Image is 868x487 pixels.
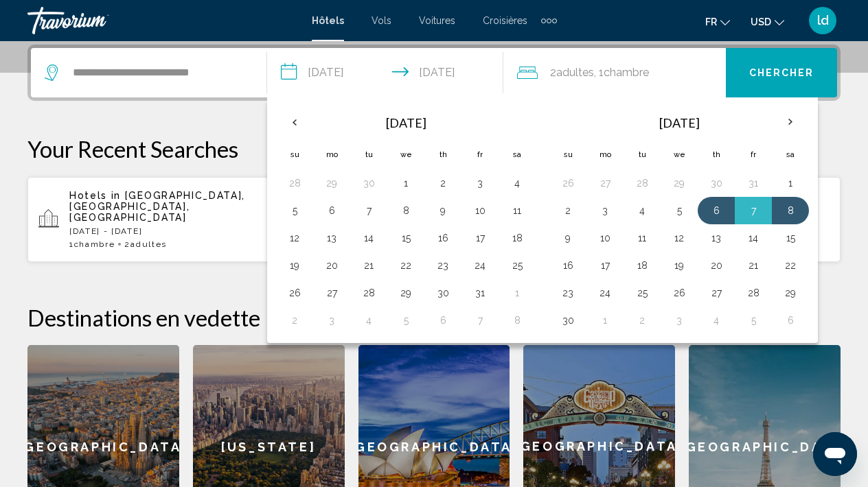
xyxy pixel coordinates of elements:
[742,201,764,220] button: Day 7
[557,256,579,275] button: Day 16
[594,174,616,193] button: Day 27
[372,15,391,26] a: Vols
[805,6,841,35] button: User Menu
[557,283,579,302] button: Day 23
[312,15,344,26] a: Hôtels
[432,311,454,330] button: Day 6
[69,226,278,236] p: [DATE] - [DATE]
[321,228,343,248] button: Day 13
[27,304,841,331] h2: Destinations en vedette
[705,228,727,248] button: Day 13
[395,228,417,248] button: Day 15
[631,174,653,193] button: Day 28
[594,201,616,220] button: Day 3
[74,239,115,249] span: Chambre
[31,48,837,97] div: Search widget
[321,201,343,220] button: Day 6
[594,283,616,302] button: Day 24
[749,68,814,79] span: Chercher
[432,201,454,220] button: Day 9
[742,174,764,193] button: Day 31
[419,15,455,26] a: Voitures
[130,239,167,249] span: Adultes
[506,201,528,220] button: Day 11
[469,283,491,302] button: Day 31
[550,63,594,82] span: 2
[557,174,579,193] button: Day 26
[668,283,690,302] button: Day 26
[705,283,727,302] button: Day 27
[668,256,690,275] button: Day 19
[483,15,527,26] a: Croisières
[726,48,837,97] button: Chercher
[395,174,417,193] button: Day 1
[284,256,306,275] button: Day 19
[705,174,727,193] button: Day 30
[742,228,764,248] button: Day 14
[69,239,115,249] span: 1
[557,201,579,220] button: Day 2
[705,201,727,220] button: Day 6
[432,228,454,248] button: Day 16
[557,311,579,330] button: Day 30
[556,66,594,79] span: Adultes
[358,283,380,302] button: Day 28
[751,16,771,27] span: USD
[506,228,528,248] button: Day 18
[284,201,306,220] button: Day 5
[779,283,801,302] button: Day 29
[779,201,801,220] button: Day 8
[395,311,417,330] button: Day 5
[705,256,727,275] button: Day 20
[432,174,454,193] button: Day 2
[503,48,726,97] button: Travelers: 2 adults, 0 children
[705,311,727,330] button: Day 4
[631,283,653,302] button: Day 25
[541,10,557,32] button: Extra navigation items
[668,174,690,193] button: Day 29
[506,174,528,193] button: Day 4
[742,311,764,330] button: Day 5
[27,7,298,34] a: Travorium
[586,106,772,139] th: [DATE]
[668,311,690,330] button: Day 3
[631,311,653,330] button: Day 2
[267,48,503,97] button: Check-in date: Nov 6, 2025 Check-out date: Nov 8, 2025
[395,201,417,220] button: Day 8
[668,228,690,248] button: Day 12
[594,256,616,275] button: Day 17
[395,283,417,302] button: Day 29
[705,16,717,27] span: fr
[631,256,653,275] button: Day 18
[27,176,289,263] button: Hotels in [GEOGRAPHIC_DATA], [GEOGRAPHIC_DATA], [GEOGRAPHIC_DATA][DATE] - [DATE]1Chambre2Adultes
[594,63,649,82] span: , 1
[751,12,784,32] button: Change currency
[506,311,528,330] button: Day 8
[321,256,343,275] button: Day 20
[604,66,649,79] span: Chambre
[594,311,616,330] button: Day 1
[321,283,343,302] button: Day 27
[284,228,306,248] button: Day 12
[313,106,499,139] th: [DATE]
[358,256,380,275] button: Day 21
[432,256,454,275] button: Day 23
[813,432,857,476] iframe: Bouton de lancement de la fenêtre de messagerie
[469,311,491,330] button: Day 7
[69,190,245,223] span: [GEOGRAPHIC_DATA], [GEOGRAPHIC_DATA], [GEOGRAPHIC_DATA]
[779,256,801,275] button: Day 22
[284,311,306,330] button: Day 2
[27,135,841,163] p: Your Recent Searches
[321,174,343,193] button: Day 29
[772,106,809,138] button: Next month
[594,228,616,248] button: Day 10
[69,190,121,201] span: Hotels in
[779,311,801,330] button: Day 6
[557,228,579,248] button: Day 9
[358,228,380,248] button: Day 14
[358,174,380,193] button: Day 30
[506,256,528,275] button: Day 25
[779,174,801,193] button: Day 1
